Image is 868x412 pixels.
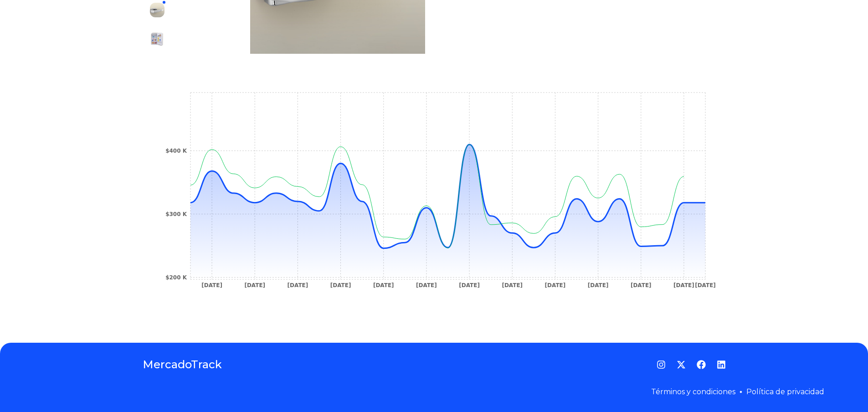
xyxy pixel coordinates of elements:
[150,3,164,17] img: Heladera Bajo Mesada Siam Retro 90l Color Crema
[459,282,480,288] tspan: [DATE]
[330,282,351,288] tspan: [DATE]
[150,32,164,46] img: Heladera Bajo Mesada Siam Retro 90l Color Crema
[165,274,187,281] tspan: $200 K
[697,360,706,369] a: Facebook
[287,282,308,288] tspan: [DATE]
[143,357,222,372] a: MercadoTrack
[165,211,187,217] tspan: $300 K
[746,387,824,396] a: Política de privacidad
[201,282,222,288] tspan: [DATE]
[587,282,608,288] tspan: [DATE]
[695,282,716,288] tspan: [DATE]
[416,282,437,288] tspan: [DATE]
[677,360,686,369] a: Twitter
[373,282,394,288] tspan: [DATE]
[657,360,666,369] a: Instagram
[544,282,565,288] tspan: [DATE]
[630,282,651,288] tspan: [DATE]
[673,282,694,288] tspan: [DATE]
[651,387,735,396] a: Términos y condiciones
[717,360,726,369] a: LinkedIn
[502,282,523,288] tspan: [DATE]
[244,282,265,288] tspan: [DATE]
[165,148,187,154] tspan: $400 K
